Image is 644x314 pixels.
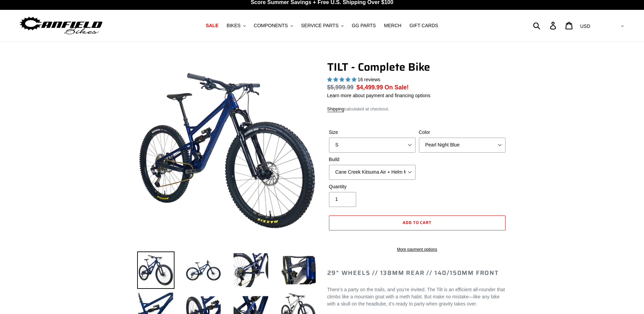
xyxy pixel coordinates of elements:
[327,60,507,73] h1: TILT - Complete Bike
[403,219,432,226] span: Add to cart
[384,23,401,29] span: MERCH
[329,183,416,190] label: Quantity
[381,21,405,30] a: MERCH
[329,246,505,252] a: More payment options
[185,251,222,289] img: Load image into Gallery viewer, TILT - Complete Bike
[329,156,416,163] label: Build
[280,251,317,289] img: Load image into Gallery viewer, TILT - Complete Bike
[254,23,288,29] span: COMPONENTS
[385,83,409,92] span: On Sale!
[327,286,507,308] p: There’s a party on the trails, and you’re invited. The Tilt is an efficient all-rounder that clim...
[409,23,438,29] span: GIFT CARDS
[137,251,174,289] img: Load image into Gallery viewer, TILT - Complete Bike
[226,23,240,29] span: BIKES
[327,93,430,98] a: Learn more about payment and financing options
[537,18,554,33] input: Search
[327,77,358,82] span: 5.00 stars
[357,77,380,82] span: 16 reviews
[202,21,222,30] a: SALE
[223,21,249,30] button: BIKES
[419,129,505,136] label: Color
[348,21,379,30] a: GG PARTS
[329,215,505,230] button: Add to cart
[301,23,338,29] span: SERVICE PARTS
[206,23,218,29] span: SALE
[298,21,347,30] button: SERVICE PARTS
[329,129,416,136] label: Size
[19,15,104,36] img: Canfield Bikes
[327,269,507,277] h2: 29" Wheels // 138mm Rear // 140/150mm Front
[327,84,354,91] s: $5,999.99
[232,251,270,289] img: Load image into Gallery viewer, TILT - Complete Bike
[327,106,345,112] a: Shipping
[356,84,383,91] span: $4,499.99
[352,23,376,29] span: GG PARTS
[251,21,296,30] button: COMPONENTS
[406,21,442,30] a: GIFT CARDS
[327,106,507,112] div: calculated at checkout.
